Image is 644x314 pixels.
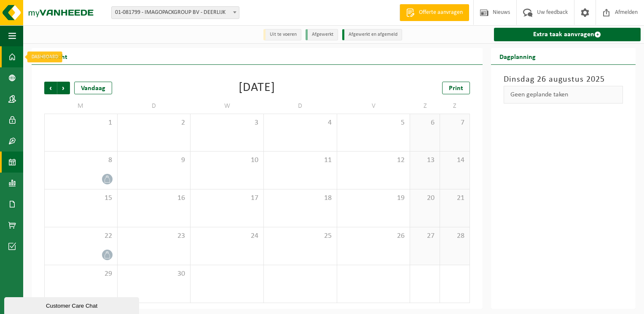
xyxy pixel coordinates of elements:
span: 7 [444,118,465,128]
span: 21 [444,194,465,203]
span: 15 [49,194,113,203]
span: 16 [122,194,186,203]
span: 20 [414,194,435,203]
span: 2 [122,118,186,128]
span: 6 [414,118,435,128]
h2: Overzicht [32,48,76,64]
a: Offerte aanvragen [400,4,469,21]
span: 14 [444,156,465,165]
span: 10 [195,156,259,165]
span: Vorige [44,82,57,94]
li: Afgewerkt en afgemeld [342,29,402,40]
li: Uit te voeren [263,29,301,40]
span: 13 [414,156,435,165]
span: 27 [414,232,435,241]
span: 01-081799 - IMAGOPACKGROUP BV - DEERLIJK [111,6,239,19]
span: 25 [268,232,333,241]
td: V [337,98,411,114]
span: 11 [268,156,333,165]
td: Z [410,98,440,114]
span: 9 [122,156,186,165]
a: Extra taak aanvragen [494,28,641,41]
span: 1 [49,118,113,128]
span: 22 [49,232,113,241]
div: Vandaag [74,82,112,94]
td: W [191,98,264,114]
td: D [264,98,337,114]
span: 30 [122,269,186,279]
span: Volgende [57,82,70,94]
span: 24 [195,232,259,241]
span: 29 [49,269,113,279]
span: 18 [268,194,333,203]
span: 12 [341,156,406,165]
span: 3 [195,118,259,128]
li: Afgewerkt [306,29,338,40]
td: D [118,98,191,114]
iframe: chat widget [4,295,141,314]
span: 19 [341,194,406,203]
a: Print [442,82,470,94]
h2: Dagplanning [491,48,544,64]
span: 01-081799 - IMAGOPACKGROUP BV - DEERLIJK [112,7,239,19]
span: 8 [49,156,113,165]
span: Print [449,85,463,92]
div: Geen geplande taken [504,86,623,104]
span: 17 [195,194,259,203]
span: 23 [122,232,186,241]
span: 26 [341,232,406,241]
div: [DATE] [239,82,275,94]
span: Offerte aanvragen [417,8,465,17]
span: 28 [444,232,465,241]
h3: Dinsdag 26 augustus 2025 [504,73,623,86]
span: 5 [341,118,406,128]
span: 4 [268,118,333,128]
td: M [44,98,118,114]
td: Z [440,98,470,114]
